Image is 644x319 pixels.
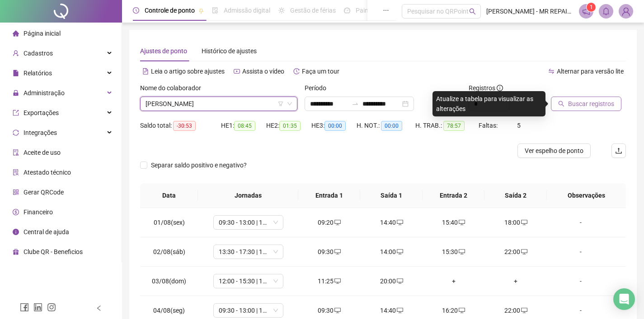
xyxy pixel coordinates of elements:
[224,7,270,14] span: Admissão digital
[219,274,278,288] span: 12:00 - 15:30 | 16:30 - 20:00
[554,305,607,315] div: -
[344,7,350,14] span: dashboard
[154,219,185,226] span: 01/08(sex)
[306,217,353,227] div: 09:20
[24,129,57,136] span: Integrações
[234,68,240,74] span: youtube
[396,307,403,314] span: desktop
[587,3,596,12] sup: 1
[520,249,527,255] span: desktop
[430,247,478,257] div: 15:30
[430,276,478,286] div: +
[525,146,583,156] span: Ver espelho de ponto
[278,101,283,106] span: filter
[306,305,353,315] div: 09:30
[469,83,503,93] span: Registros
[24,30,61,37] span: Página inicial
[492,305,540,315] div: 22:00
[145,7,195,14] span: Controle de ponto
[484,183,547,208] th: Saída 2
[293,68,300,74] span: history
[173,121,196,131] span: -30:53
[352,100,359,107] span: swap-right
[221,120,266,131] div: HE 1:
[367,217,415,227] div: 14:40
[432,91,545,116] div: Atualize a tabela para visualizar as alterações
[13,149,19,156] span: audit
[517,143,591,158] button: Ver espelho de ponto
[415,120,479,131] div: H. TRAB.:
[24,109,59,116] span: Exportações
[430,217,478,227] div: 15:40
[278,7,285,14] span: sun
[520,307,527,314] span: desktop
[547,183,626,208] th: Observações
[396,219,403,226] span: desktop
[140,83,207,93] label: Nome do colaborador
[212,7,218,14] span: file-done
[492,217,540,227] div: 18:00
[24,208,53,216] span: Financeiro
[554,217,607,227] div: -
[430,305,478,315] div: 16:20
[356,7,391,14] span: Painel do DP
[360,183,423,208] th: Saída 1
[396,249,403,255] span: desktop
[619,5,633,18] img: 89840
[142,68,149,74] span: file-text
[24,149,61,156] span: Aceite de uso
[302,68,339,75] span: Faça um tour
[383,7,389,14] span: ellipsis
[242,68,284,75] span: Assista o vídeo
[492,247,540,257] div: 22:00
[13,50,19,56] span: user-add
[517,122,521,129] span: 5
[367,276,415,286] div: 20:00
[469,8,476,15] span: search
[13,249,19,255] span: gift
[590,4,593,10] span: 1
[443,121,465,131] span: 78:57
[24,50,53,57] span: Cadastros
[234,121,255,131] span: 08:45
[140,47,187,55] span: Ajustes de ponto
[13,189,19,195] span: qrcode
[334,219,341,226] span: desktop
[13,70,19,76] span: file
[520,219,527,226] span: desktop
[287,101,292,106] span: down
[458,219,465,226] span: desktop
[13,129,19,136] span: sync
[13,30,19,37] span: home
[24,69,52,77] span: Relatórios
[24,169,71,176] span: Atestado técnico
[151,68,225,75] span: Leia o artigo sobre ajustes
[554,276,607,286] div: -
[24,228,69,236] span: Central de ajuda
[334,307,341,314] span: desktop
[266,120,311,131] div: HE 2:
[306,247,353,257] div: 09:30
[551,97,621,111] button: Buscar registros
[24,89,65,97] span: Administração
[311,120,357,131] div: HE 3:
[568,99,614,109] span: Buscar registros
[306,276,353,286] div: 11:25
[558,101,564,107] span: search
[47,303,56,312] span: instagram
[479,122,499,129] span: Faltas:
[33,303,42,312] span: linkedin
[279,121,301,131] span: 01:35
[96,305,102,311] span: left
[554,247,607,257] div: -
[152,277,186,285] span: 03/08(dom)
[367,247,415,257] div: 14:00
[13,229,19,235] span: info-circle
[305,83,332,93] label: Período
[367,305,415,315] div: 14:40
[615,147,622,154] span: upload
[492,276,540,286] div: +
[396,278,403,284] span: desktop
[219,304,278,317] span: 09:30 - 13:00 | 14:10 - 18:00
[133,7,139,14] span: clock-circle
